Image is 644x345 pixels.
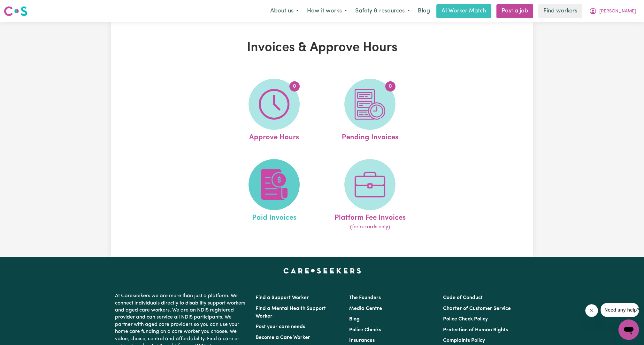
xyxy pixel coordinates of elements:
[324,79,416,143] a: Pending Invoices
[324,159,416,231] a: Platform Fee Invoices(for records only)
[303,4,351,18] button: How it works
[228,79,320,143] a: Approve Hours
[249,130,299,143] span: Approve Hours
[538,4,582,18] a: Find workers
[443,306,511,311] a: Charter of Customer Service
[266,4,303,18] button: About us
[350,223,390,231] span: (for records only)
[256,324,305,329] a: Post your care needs
[185,40,459,55] h1: Invoices & Approve Hours
[256,295,309,300] a: Find a Support Worker
[443,327,508,333] a: Protection of Human Rights
[599,8,636,15] span: [PERSON_NAME]
[443,295,483,300] a: Code of Conduct
[443,338,485,343] a: Complaints Policy
[385,81,395,92] span: 0
[252,210,296,224] span: Paid Invoices
[349,327,381,333] a: Police Checks
[349,295,381,300] a: The Founders
[601,303,639,317] iframe: Message from company
[585,304,598,317] iframe: Close message
[585,4,640,18] button: My Account
[618,319,639,340] iframe: Button to launch messaging window
[283,268,361,273] a: Careseekers home page
[334,210,405,224] span: Platform Fee Invoices
[341,130,398,143] span: Pending Invoices
[228,159,320,231] a: Paid Invoices
[4,4,27,18] a: Careseekers logo
[256,335,310,340] a: Become a Care Worker
[349,317,360,322] a: Blog
[351,4,414,18] button: Safety & resources
[436,4,491,18] a: AI Worker Match
[349,338,375,343] a: Insurances
[4,4,39,10] span: Need any help?
[496,4,533,18] a: Post a job
[289,81,300,92] span: 0
[414,4,434,18] a: Blog
[349,306,382,311] a: Media Centre
[443,317,488,322] a: Police Check Policy
[256,306,326,319] a: Find a Mental Health Support Worker
[4,5,27,17] img: Careseekers logo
